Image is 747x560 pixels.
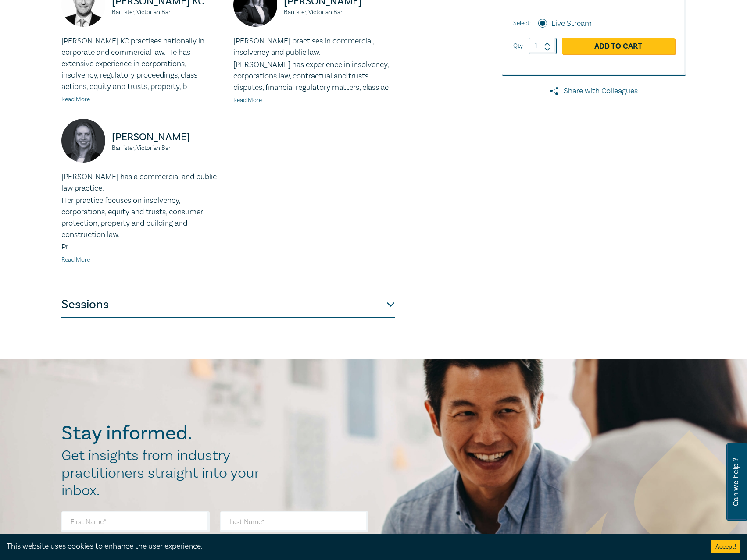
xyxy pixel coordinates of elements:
small: Barrister, Victorian Bar [284,9,395,15]
small: Barrister, Victorian Bar [112,145,223,151]
a: Share with Colleagues [502,85,686,97]
button: Accept cookies [711,540,740,553]
p: [PERSON_NAME] practises in commercial, insolvency and public law. [233,35,395,58]
label: Live Stream [551,18,592,29]
span: Can we help ? [732,449,740,515]
p: [PERSON_NAME] KC practises nationally in corporate and commercial law. He has extensive experienc... [61,35,223,92]
a: Add to Cart [562,38,675,54]
p: [PERSON_NAME] has a commercial and public law practice. [61,171,223,194]
h2: Stay informed. [61,422,268,445]
a: Read More [61,256,90,264]
label: Qty [513,41,523,51]
p: [PERSON_NAME] [112,130,223,144]
span: Select: [513,18,531,28]
p: [PERSON_NAME] has experience in insolvency, corporations law, contractual and trusts disputes, fi... [233,59,395,93]
input: First Name* [61,511,210,532]
p: Pr [61,241,223,253]
div: This website uses cookies to enhance the user experience. [7,541,698,552]
a: Read More [233,96,262,104]
p: Her practice focuses on insolvency, corporations, equity and trusts, consumer protection, propert... [61,195,223,241]
input: Last Name* [220,511,368,532]
small: Barrister, Victorian Bar [112,9,223,15]
h2: Get insights from industry practitioners straight into your inbox. [61,447,268,500]
button: Sessions [61,291,395,318]
input: 1 [529,38,557,54]
a: Read More [61,96,90,103]
img: https://s3.ap-southeast-2.amazonaws.com/leo-cussen-store-production-content/Contacts/Hannah%20McI... [61,119,105,163]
